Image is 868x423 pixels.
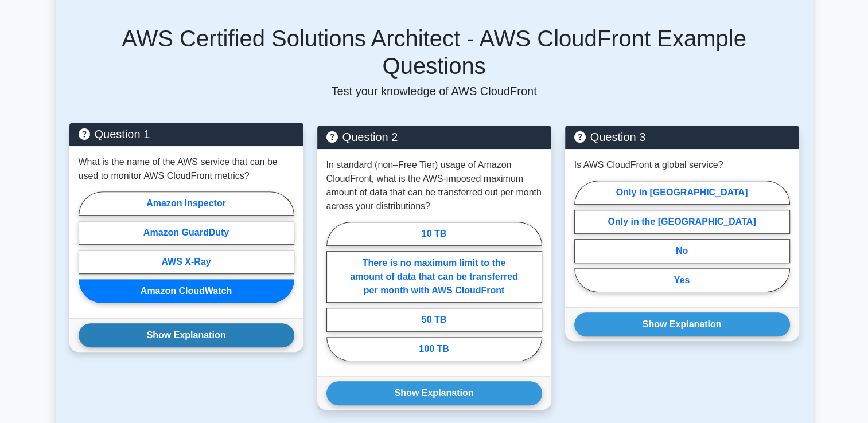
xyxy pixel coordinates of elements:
label: 50 TB [326,308,542,332]
h5: Question 2 [326,130,542,144]
h5: Question 1 [79,127,294,141]
label: 100 TB [326,337,542,361]
p: In standard (non–Free Tier) usage of Amazon CloudFront, what is the AWS-imposed maximum amount of... [326,158,542,213]
p: Test your knowledge of AWS CloudFront [69,84,799,98]
p: What is the name of the AWS service that can be used to monitor AWS CloudFront metrics? [79,155,294,183]
label: Yes [574,268,790,292]
label: AWS X-Ray [79,250,294,274]
p: Is AWS CloudFront a global service? [574,158,723,172]
label: Amazon GuardDuty [79,221,294,245]
label: Only in the [GEOGRAPHIC_DATA] [574,210,790,234]
button: Show Explanation [326,381,542,405]
h5: Question 3 [574,130,790,144]
h5: AWS Certified Solutions Architect - AWS CloudFront Example Questions [69,25,799,80]
label: Amazon CloudWatch [79,279,294,303]
label: Amazon Inspector [79,191,294,216]
label: 10 TB [326,222,542,246]
button: Show Explanation [574,312,790,336]
label: No [574,239,790,263]
label: There is no maximum limit to the amount of data that can be transferred per month with AWS CloudF... [326,251,542,303]
label: Only in [GEOGRAPHIC_DATA] [574,181,790,205]
button: Show Explanation [79,323,294,347]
